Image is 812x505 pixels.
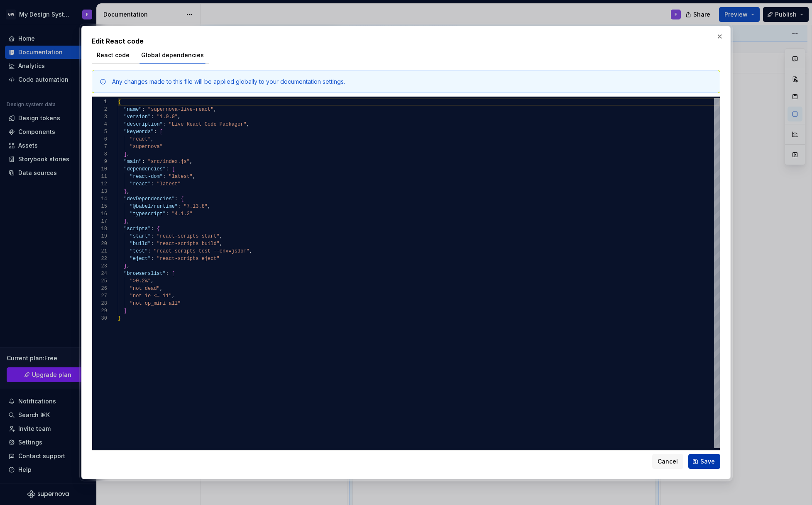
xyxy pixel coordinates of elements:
[92,113,107,121] div: 3
[118,316,121,321] span: }
[130,286,159,291] span: "not dead"
[130,301,180,306] span: "not op_mini all"
[136,48,209,63] button: Global dependencies
[124,263,127,269] span: }
[148,248,151,254] span: :
[127,189,130,194] span: ,
[157,226,159,232] span: {
[151,114,154,120] span: :
[124,271,166,277] span: "browserslist"
[688,454,720,469] button: Save
[92,262,107,270] div: 23
[92,240,107,248] div: 20
[92,233,107,240] div: 19
[92,248,107,255] div: 21
[658,457,678,466] span: Cancel
[92,165,107,173] div: 10
[92,270,107,277] div: 24
[124,129,154,135] span: "keywords"
[92,158,107,165] div: 9
[189,159,192,165] span: ,
[169,121,246,127] span: "Live React Code Packager"
[157,241,219,247] span: "react-scripts build"
[166,166,169,172] span: :
[154,129,157,135] span: :
[92,143,107,151] div: 7
[92,285,107,292] div: 26
[130,256,150,262] span: "eject"
[213,107,216,112] span: ,
[92,188,107,195] div: 13
[151,241,154,247] span: :
[246,121,249,127] span: ,
[174,196,177,202] span: :
[92,98,107,106] div: 1
[219,241,222,247] span: ,
[157,256,219,262] span: "react-scripts eject"
[151,136,154,142] span: ,
[178,114,181,120] span: ,
[208,204,210,209] span: ,
[154,248,249,254] span: "react-scripts test --env=jsdom"
[163,174,166,180] span: :
[118,99,121,105] span: {
[124,226,151,232] span: "scripts"
[92,180,107,188] div: 12
[130,136,150,142] span: "react"
[249,248,252,254] span: ,
[92,225,107,233] div: 18
[130,241,150,247] span: "build"
[151,233,154,239] span: :
[92,292,107,300] div: 27
[112,78,345,86] div: Any changes made to this file will be applied globally to your documentation settings.
[92,128,107,136] div: 5
[124,166,166,172] span: "dependencies"
[92,36,721,46] h2: Edit React code
[142,107,144,112] span: :
[92,300,107,307] div: 28
[169,174,193,180] span: "latest"
[171,211,192,217] span: "4.1.3"
[92,48,135,63] button: React code
[92,255,107,262] div: 22
[130,174,162,180] span: "react-dom"
[171,271,174,277] span: [
[130,278,150,284] span: ">0.2%"
[166,211,169,217] span: :
[151,181,154,187] span: :
[92,307,107,315] div: 29
[148,107,213,112] span: "supernova-live-react"
[92,210,107,218] div: 16
[92,173,107,180] div: 11
[92,136,107,143] div: 6
[171,293,174,299] span: ,
[92,203,107,210] div: 15
[166,271,169,277] span: :
[92,106,107,113] div: 2
[124,219,127,224] span: }
[151,256,154,262] span: :
[124,107,142,112] span: "name"
[124,308,127,314] span: ]
[127,263,130,269] span: ,
[700,457,715,466] span: Save
[171,166,174,172] span: {
[157,114,177,120] span: "1.0.0"
[130,248,147,254] span: "test"
[159,286,162,291] span: ,
[124,151,127,157] span: ]
[130,293,171,299] span: "not ie <= 11"
[97,51,130,59] span: React code
[157,181,181,187] span: "latest"
[92,46,135,63] div: React code
[181,196,183,202] span: {
[127,151,130,157] span: ,
[157,233,219,239] span: "react-scripts start"
[178,204,181,209] span: :
[92,195,107,203] div: 14
[92,218,107,225] div: 17
[92,151,107,158] div: 8
[151,226,154,232] span: :
[127,219,130,224] span: ,
[159,129,162,135] span: [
